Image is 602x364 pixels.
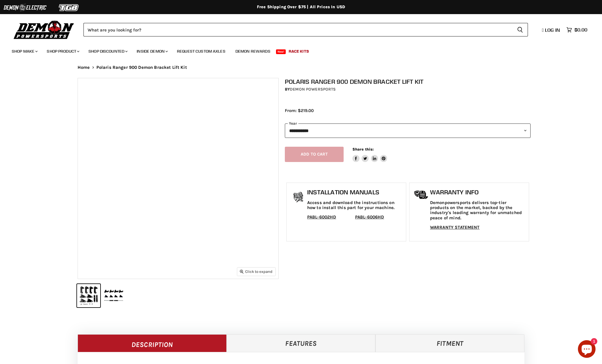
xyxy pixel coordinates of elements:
[285,123,531,138] select: year
[47,2,91,13] img: TGB Logo 2
[563,26,590,34] a: $0.00
[430,200,526,221] p: Demonpowersports delivers top-tier products on the market, backed by the industry's leading warra...
[512,23,528,36] button: Search
[66,65,536,70] nav: Breadcrumbs
[285,108,314,113] span: From: $219.00
[284,45,313,57] a: Race Kits
[132,45,171,57] a: Inside Demon
[7,43,586,57] ul: Main menu
[96,65,187,70] span: Polaris Ranger 900 Demon Bracket Lift Kit
[102,284,125,307] button: IMAGE thumbnail
[66,4,536,10] div: Free Shipping Over $75 | All Prices In USD
[285,78,531,85] h1: Polaris Ranger 900 Demon Bracket Lift Kit
[352,147,374,151] span: Share this:
[231,45,275,57] a: Demon Rewards
[290,87,336,92] a: Demon Powersports
[84,45,131,57] a: Shop Discounted
[173,45,230,57] a: Request Custom Axles
[352,147,387,162] aside: Share this:
[576,340,597,359] inbox-online-store-chat: Shopify online store chat
[430,189,526,196] h1: Warranty Info
[574,27,587,33] span: $0.00
[291,190,306,205] img: install_manual-icon.png
[83,23,512,36] input: Search
[375,334,524,352] a: Fitment
[414,190,429,199] img: warranty-icon.png
[539,27,563,33] a: Log in
[240,269,272,274] span: Click to expand
[227,334,376,352] a: Features
[545,27,560,33] span: Log in
[7,45,41,57] a: Shop Make
[355,214,384,220] a: PABL-6006HD
[237,268,275,275] button: Click to expand
[307,189,403,196] h1: Installation Manuals
[307,200,403,211] p: Access and download the instructions on how to install this part for your machine.
[42,45,83,57] a: Shop Product
[77,284,100,307] button: IMAGE thumbnail
[78,65,90,70] a: Home
[430,225,480,230] a: WARRANTY STATEMENT
[276,49,286,54] span: New!
[12,19,76,40] img: Demon Powersports
[78,334,227,352] a: Description
[285,86,531,93] div: by
[3,2,47,13] img: Demon Electric Logo 2
[83,23,528,36] form: Product
[307,214,336,220] a: PABL-6002HD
